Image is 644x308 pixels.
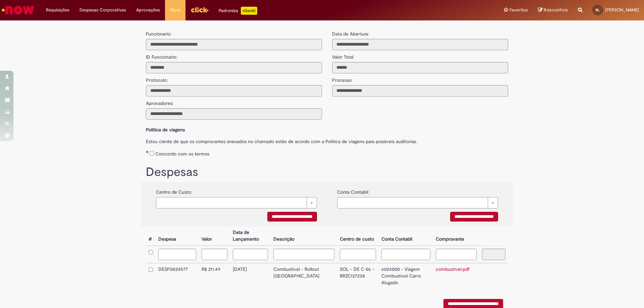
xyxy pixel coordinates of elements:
[337,185,369,195] label: Conta Contabil:
[230,263,271,289] td: [DATE]
[596,8,600,12] span: BL
[230,227,271,246] th: Data de Lançamento
[156,185,192,195] label: Centro de Custo:
[156,263,199,289] td: DESP0824577
[146,166,508,179] h1: Despesas
[379,227,433,246] th: Conta Contabil
[191,5,209,15] img: click_logo_yellow_360x200.png
[199,227,230,246] th: Valor
[544,7,568,13] span: Rascunhos
[433,227,479,246] th: Comprovante
[155,150,209,157] label: Concordo com os termos
[337,263,379,289] td: SOL - DE C 06 - BRZC127238
[146,73,168,83] label: Protocolo:
[271,263,337,289] td: Combustivel - Rollout [GEOGRAPHIC_DATA]
[337,197,498,208] a: Limpar campo {0}
[538,7,568,13] a: Rascunhos
[156,197,317,208] a: Limpar campo {0}
[146,127,185,133] b: Política de viagens
[332,50,354,60] label: Valor Total
[1,3,35,17] img: ServiceNow
[136,7,160,13] span: Aprovações
[146,30,171,37] label: Funcionario:
[146,97,173,107] label: Aprovadores:
[146,50,177,60] label: ID Funcionario:
[46,7,69,13] span: Requisições
[332,30,369,37] label: Data de Abertura:
[146,135,508,145] label: Estou ciente de que os comprovantes anexados no chamado estão de acordo com a Politica de viagens...
[332,73,353,83] label: Processo:
[241,7,257,15] p: +GenAi
[337,227,379,246] th: Centro de custo
[156,227,199,246] th: Despesa
[199,263,230,289] td: R$ 211.49
[436,266,470,272] a: combustivel.pdf
[379,263,433,289] td: 6024000 - Viagem Combustível Carro Alugado
[433,263,479,289] td: combustivel.pdf
[79,7,126,13] span: Despesas Corporativas
[170,7,180,13] span: More
[219,7,257,15] div: Padroniza
[271,227,337,246] th: Descrição
[605,7,639,13] span: [PERSON_NAME]
[146,227,156,246] th: #
[509,7,528,13] span: Favoritos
